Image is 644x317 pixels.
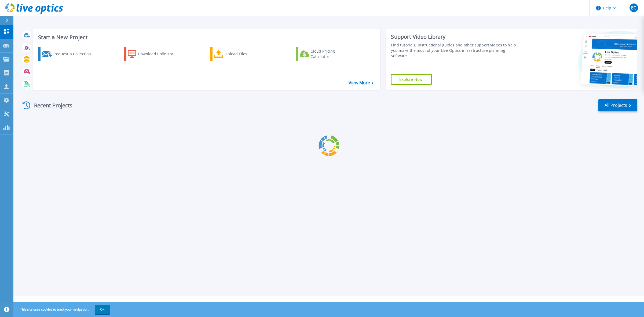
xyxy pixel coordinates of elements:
[310,49,353,59] div: Cloud Pricing Calculator
[38,47,98,61] a: Request a Collection
[15,305,110,314] span: This site uses cookies to track your navigation.
[391,42,521,59] div: Find tutorials, instructional guides and other support videos to help you make the most of your L...
[391,74,432,85] a: Explore Now!
[631,6,636,10] span: EC
[138,49,181,59] div: Download Collector
[95,305,110,314] button: OK
[598,99,637,111] a: All Projects
[391,33,521,40] div: Support Video Library
[225,49,268,59] div: Upload Files
[21,99,80,112] div: Recent Projects
[210,47,270,61] a: Upload Files
[349,80,374,85] a: View More
[38,34,374,40] h3: Start a New Project
[124,47,184,61] a: Download Collector
[53,49,96,59] div: Request a Collection
[296,47,356,61] a: Cloud Pricing Calculator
